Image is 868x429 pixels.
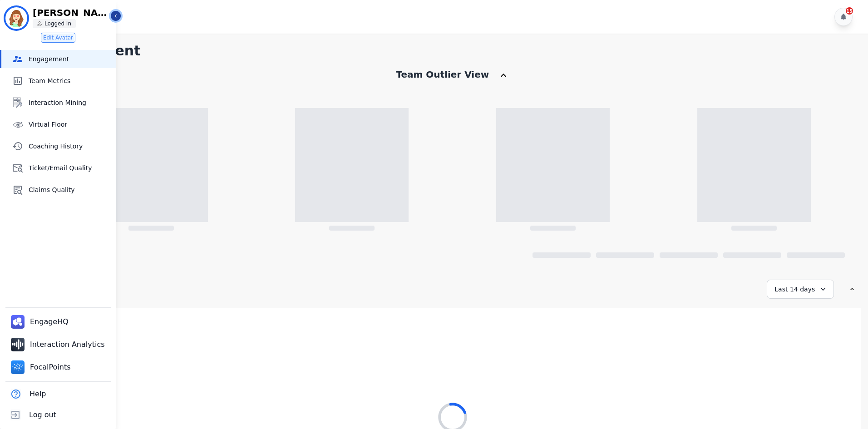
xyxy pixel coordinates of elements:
[44,20,71,27] p: Logged In
[1,50,116,68] a: Engagement
[29,163,113,173] span: Ticket/Email Quality
[1,115,116,133] a: Virtual Floor
[846,7,853,15] div: 15
[37,21,43,26] img: person
[30,316,70,327] span: EngageHQ
[5,384,48,404] button: Help
[29,185,113,194] span: Claims Quality
[396,68,489,81] div: Team Outlier View
[1,94,116,112] a: Interaction Mining
[29,76,113,85] span: Team Metrics
[44,43,861,59] h1: Engagement
[7,334,110,355] a: Interaction Analytics
[1,137,116,155] a: Coaching History
[767,280,834,299] div: Last 14 days
[29,98,113,107] span: Interaction Mining
[30,389,46,399] span: Help
[33,8,110,17] p: [PERSON_NAME]
[1,72,116,90] a: Team Metrics
[7,311,74,332] a: EngageHQ
[29,142,113,151] span: Coaching History
[1,181,116,199] a: Claims Quality
[5,7,27,29] img: Bordered avatar
[5,404,58,425] button: Log out
[29,120,113,129] span: Virtual Floor
[30,362,73,373] span: FocalPoints
[1,159,116,177] a: Ticket/Email Quality
[7,357,76,378] a: FocalPoints
[41,33,75,43] button: Edit Avatar
[30,339,107,350] span: Interaction Analytics
[29,409,56,420] span: Log out
[29,54,113,64] span: Engagement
